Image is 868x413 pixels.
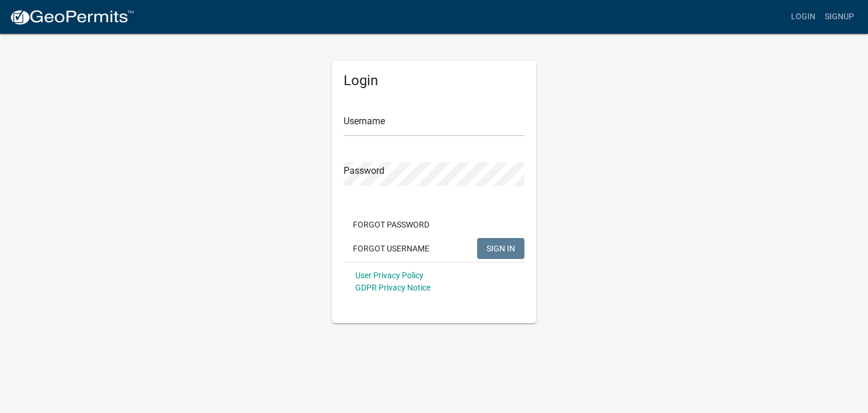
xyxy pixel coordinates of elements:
[820,6,859,28] a: Signup
[487,243,515,253] span: SIGN IN
[344,238,439,259] button: Forgot Username
[477,238,524,259] button: SIGN IN
[786,6,820,28] a: Login
[344,214,439,235] button: Forgot Password
[355,283,430,292] a: GDPR Privacy Notice
[355,271,423,280] a: User Privacy Policy
[344,72,524,89] h5: Login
